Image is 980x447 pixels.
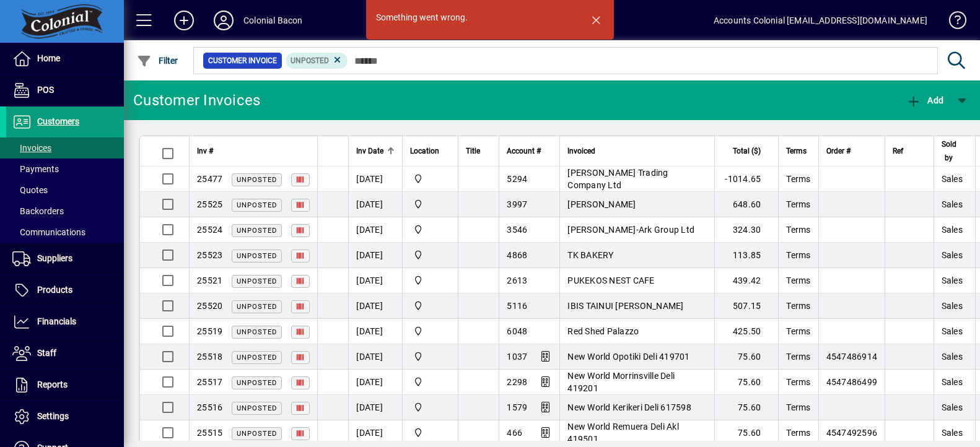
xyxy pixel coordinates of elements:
td: 425.50 [714,319,778,344]
span: Sales [942,301,963,311]
span: Sales [942,199,963,209]
div: Order # [826,144,878,158]
td: [DATE] [348,217,402,243]
span: 466 [507,428,522,438]
span: Sales [942,377,963,387]
span: Settings [37,411,69,421]
span: New World Morrinsville Deli 419201 [567,371,675,393]
td: [DATE] [348,344,402,370]
span: 6048 [507,326,527,336]
span: 25519 [197,326,222,336]
span: 2613 [507,276,527,285]
a: POS [6,75,124,106]
span: Quotes [12,185,48,195]
span: Provida [410,324,450,338]
span: New World Opotiki Deli 419701 [567,352,689,362]
td: [DATE] [348,293,402,319]
span: Total ($) [733,144,761,158]
td: [DATE] [348,319,402,344]
a: Backorders [6,201,124,222]
mat-chip: Customer Invoice Status: Unposted [286,53,348,69]
span: 4547486914 [826,352,878,362]
td: -1014.65 [714,167,778,192]
span: Provida [410,248,450,262]
span: Sales [942,402,963,412]
td: [DATE] [348,192,402,217]
span: Unposted [237,354,277,362]
span: 25521 [197,276,222,285]
span: Title [466,144,480,158]
span: Provida [410,299,450,313]
a: Suppliers [6,243,124,274]
span: 25525 [197,199,222,209]
div: Inv # [197,144,310,158]
div: Ref [893,144,926,158]
div: Account # [507,144,552,158]
td: 75.60 [714,420,778,446]
span: TK BAKERY [567,250,613,260]
td: 75.60 [714,344,778,370]
span: Provida [410,223,450,237]
span: IBIS TAINUI [PERSON_NAME] [567,301,683,311]
span: Unposted [237,252,277,260]
span: Inv Date [356,144,383,158]
a: Staff [6,338,124,369]
span: Home [37,53,60,63]
a: Quotes [6,180,124,201]
div: Total ($) [722,144,772,158]
span: Staff [37,348,56,358]
td: [DATE] [348,243,402,268]
div: Inv Date [356,144,395,158]
span: 25516 [197,402,222,412]
a: Settings [6,401,124,432]
span: Sales [942,352,963,362]
span: Unposted [291,56,329,65]
span: Terms [786,225,810,235]
span: 5294 [507,174,527,184]
td: 75.60 [714,395,778,420]
span: Red Shed Palazzo [567,326,639,336]
span: New World Kerikeri Deli 617598 [567,402,691,412]
span: 4547486499 [826,377,878,387]
span: PUKEKOS NEST CAFE [567,276,654,285]
a: Reports [6,370,124,401]
span: 25524 [197,225,222,235]
span: Terms [786,199,810,209]
a: Financials [6,306,124,337]
td: 113.85 [714,243,778,268]
td: 507.15 [714,293,778,319]
td: [DATE] [348,395,402,420]
span: 25520 [197,301,222,311]
span: [PERSON_NAME] [567,199,636,209]
span: Unposted [237,176,277,184]
span: Unposted [237,379,277,387]
span: Account # [507,144,541,158]
span: Invoices [12,143,51,153]
span: Add [906,95,943,105]
span: 25523 [197,250,222,260]
span: Unposted [237,404,277,412]
span: Sales [942,428,963,438]
span: 25515 [197,428,222,438]
span: Suppliers [37,253,72,263]
a: Home [6,43,124,74]
span: Customers [37,116,79,126]
td: 648.60 [714,192,778,217]
td: [DATE] [348,268,402,293]
div: Accounts Colonial [EMAIL_ADDRESS][DOMAIN_NAME] [714,11,927,30]
span: 25518 [197,352,222,362]
span: Unposted [237,227,277,235]
span: Products [37,285,72,295]
span: Financials [37,316,76,326]
td: [DATE] [348,420,402,446]
span: 4547492596 [826,428,878,438]
td: [DATE] [348,370,402,395]
span: Sold by [942,137,956,165]
div: Colonial Bacon [243,11,302,30]
span: 4868 [507,250,527,260]
span: Provida [410,197,450,211]
span: Terms [786,276,810,285]
span: Terms [786,144,807,158]
span: Backorders [12,206,64,216]
span: Ref [893,144,903,158]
